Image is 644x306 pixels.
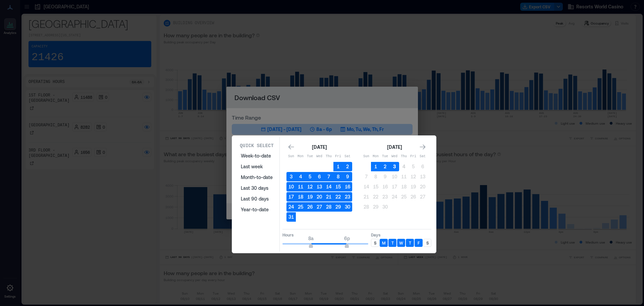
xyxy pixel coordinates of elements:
[390,172,399,181] button: 10
[380,202,390,212] button: 30
[296,202,305,212] button: 25
[296,182,305,191] button: 11
[371,154,380,159] p: Mon
[296,172,305,181] button: 4
[305,154,315,159] p: Tue
[343,182,352,191] button: 16
[399,192,409,202] button: 25
[305,172,315,181] button: 5
[286,152,296,161] th: Sunday
[371,202,380,212] button: 29
[344,235,350,241] span: 6p
[380,172,390,181] button: 9
[390,162,399,171] button: 3
[374,240,376,246] p: S
[286,192,296,202] button: 17
[371,192,380,202] button: 22
[305,152,315,161] th: Tuesday
[418,182,427,191] button: 20
[418,172,427,181] button: 13
[362,152,371,161] th: Sunday
[399,240,403,246] p: W
[237,204,277,215] button: Year-to-date
[286,202,296,212] button: 24
[237,193,277,204] button: Last 90 days
[418,142,427,152] button: Go to next month
[296,154,305,159] p: Mon
[371,162,380,171] button: 1
[390,182,399,191] button: 17
[409,192,418,202] button: 26
[237,161,277,172] button: Last week
[418,162,427,171] button: 6
[315,152,324,161] th: Wednesday
[362,192,371,202] button: 21
[371,182,380,191] button: 15
[333,172,343,181] button: 8
[418,152,427,161] th: Saturday
[333,202,343,212] button: 29
[409,240,411,246] p: T
[380,192,390,202] button: 23
[399,154,409,159] p: Thu
[286,142,296,152] button: Go to previous month
[382,240,385,246] p: M
[343,154,352,159] p: Sat
[282,232,368,237] p: Hours
[385,143,404,151] div: [DATE]
[418,240,420,246] p: F
[286,154,296,159] p: Sun
[380,162,390,171] button: 2
[305,202,315,212] button: 26
[286,212,296,222] button: 31
[296,152,305,161] th: Monday
[315,154,324,159] p: Wed
[324,192,333,202] button: 21
[343,202,352,212] button: 30
[315,192,324,202] button: 20
[343,192,352,202] button: 23
[324,202,333,212] button: 28
[418,154,427,159] p: Sat
[240,142,274,149] p: Quick Select
[409,152,418,161] th: Friday
[333,162,343,171] button: 1
[362,172,371,181] button: 7
[324,182,333,191] button: 14
[399,182,409,191] button: 18
[409,162,418,171] button: 5
[343,172,352,181] button: 9
[343,152,352,161] th: Saturday
[362,202,371,212] button: 28
[380,182,390,191] button: 16
[409,172,418,181] button: 12
[390,152,399,161] th: Wednesday
[324,172,333,181] button: 7
[310,143,329,151] div: [DATE]
[399,162,409,171] button: 4
[333,154,343,159] p: Fri
[296,192,305,202] button: 18
[333,152,343,161] th: Friday
[399,172,409,181] button: 11
[315,202,324,212] button: 27
[362,182,371,191] button: 14
[237,183,277,193] button: Last 30 days
[418,192,427,202] button: 27
[324,154,333,159] p: Thu
[380,154,390,159] p: Tue
[333,182,343,191] button: 15
[315,172,324,181] button: 6
[399,152,409,161] th: Thursday
[371,172,380,181] button: 8
[371,152,380,161] th: Monday
[324,152,333,161] th: Thursday
[315,182,324,191] button: 13
[426,240,429,246] p: S
[305,182,315,191] button: 12
[390,192,399,202] button: 24
[409,154,418,159] p: Fri
[362,154,371,159] p: Sun
[308,235,314,241] span: 8a
[286,172,296,181] button: 3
